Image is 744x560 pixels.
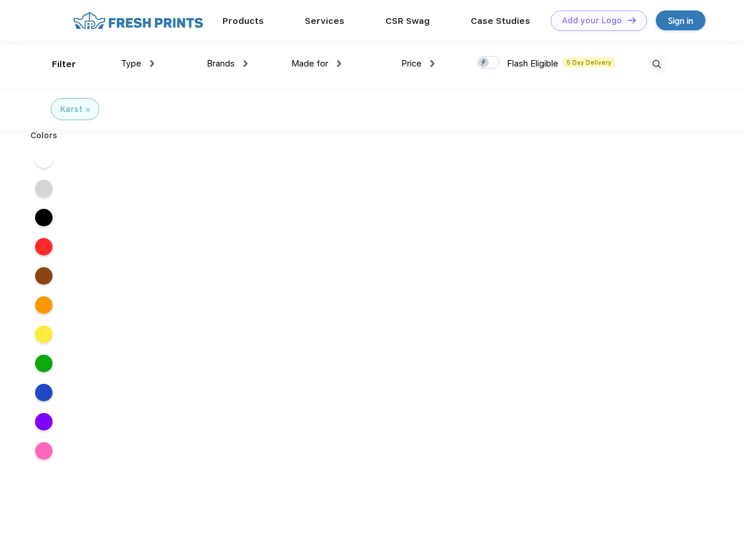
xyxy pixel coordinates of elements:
[52,58,76,71] div: Filter
[385,16,430,26] a: CSR Swag
[222,16,264,26] a: Products
[22,129,67,142] div: Colors
[337,60,341,67] img: dropdown.png
[291,58,328,69] span: Made for
[507,58,558,69] span: Flash Eligible
[668,14,693,27] div: Sign in
[647,55,666,74] img: desktop_search.svg
[150,60,154,67] img: dropdown.png
[656,10,705,30] a: Sign in
[562,16,622,26] div: Add your Logo
[86,108,90,112] img: filter_cancel.svg
[69,10,207,31] img: fo%20logo%202.webp
[60,103,82,116] div: Karst
[563,57,615,68] span: 5 Day Delivery
[244,60,248,67] img: dropdown.png
[430,60,434,67] img: dropdown.png
[401,58,422,69] span: Price
[121,58,141,69] span: Type
[207,58,235,69] span: Brands
[305,16,345,26] a: Services
[628,17,636,23] img: DT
